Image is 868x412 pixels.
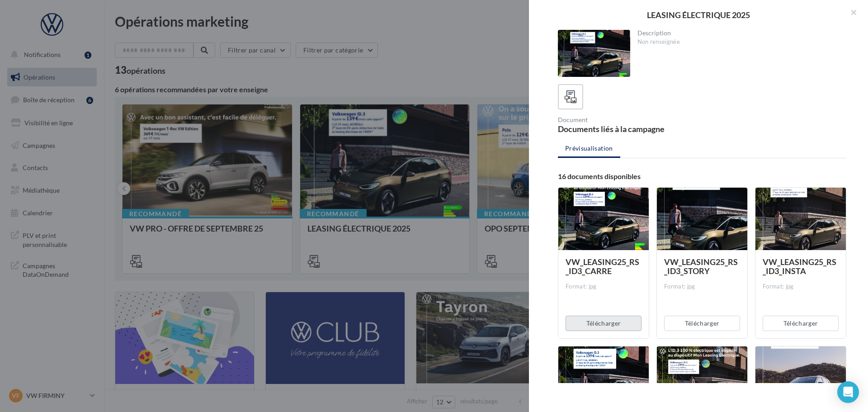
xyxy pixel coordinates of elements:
div: Format: jpg [566,283,642,291]
div: Open Intercom Messenger [837,381,859,403]
div: 16 documents disponibles [558,173,846,180]
div: Format: jpg [664,283,740,291]
button: Télécharger [664,316,740,331]
span: VW_LEASING25_RS_ID3_STORY [664,257,738,276]
span: VW_LEASING25_RS_ID3_CARRE [566,257,639,276]
button: Télécharger [763,316,839,331]
span: VW_LEASING25_RS_ID3_INSTA [763,257,836,276]
div: Description [637,30,840,36]
div: Format: jpg [763,283,839,291]
div: Document [558,117,698,123]
button: Télécharger [566,316,642,331]
div: LEASING ÉLECTRIQUE 2025 [543,11,854,19]
div: Documents liés à la campagne [558,125,698,133]
div: Non renseignée [637,38,840,46]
